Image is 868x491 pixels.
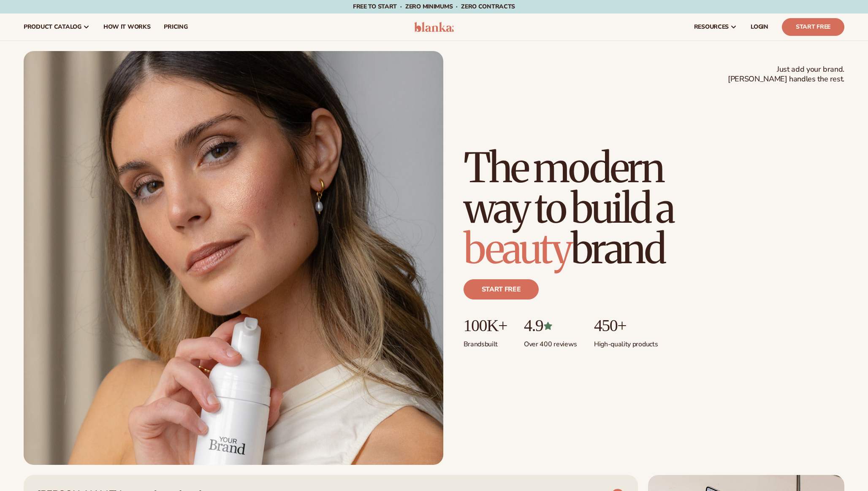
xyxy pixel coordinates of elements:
a: How It Works [97,13,157,40]
span: LOGIN [751,24,768,30]
img: Female holding tanning mousse. [24,51,443,465]
a: pricing [157,13,194,40]
span: product catalog [24,24,81,30]
span: beauty [464,224,571,274]
p: 450+ [594,316,658,335]
a: Start free [464,279,539,299]
p: Over 400 reviews [524,335,577,349]
span: How It Works [103,24,151,30]
p: Brands built [464,335,507,349]
img: logo [414,22,454,32]
a: product catalog [17,13,97,40]
span: Free to start · ZERO minimums · ZERO contracts [353,3,515,11]
h1: The modern way to build a brand [464,148,734,269]
a: resources [687,13,744,40]
span: resources [694,24,729,30]
span: Just add your brand. [PERSON_NAME] handles the rest. [728,65,844,84]
a: LOGIN [744,13,775,40]
p: 100K+ [464,316,507,335]
p: 4.9 [524,316,577,335]
a: Start Free [782,18,844,36]
span: pricing [164,24,187,30]
p: High-quality products [594,335,658,349]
